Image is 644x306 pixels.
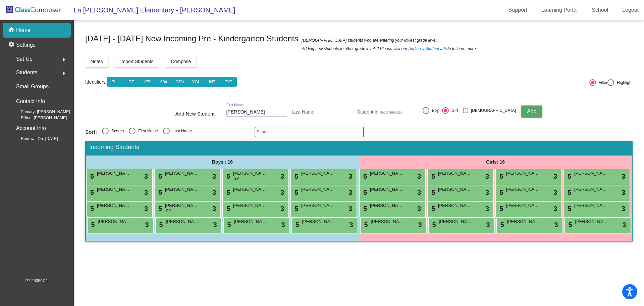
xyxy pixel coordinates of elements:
[165,55,196,68] button: Compose
[98,218,131,225] span: [PERSON_NAME]
[16,41,36,49] p: Settings
[302,218,336,225] span: [PERSON_NAME] [PERSON_NAME]
[157,173,162,180] span: 5
[155,77,172,87] button: 504
[429,107,439,114] div: Boy
[136,128,158,134] div: First Name
[166,218,200,225] span: [PERSON_NAME]
[507,218,541,225] span: [PERSON_NAME]
[622,187,625,198] span: 3
[498,173,503,180] span: 5
[567,221,572,228] span: 5
[165,202,199,209] span: [PERSON_NAME]
[90,221,95,228] span: 5
[370,202,404,209] span: [PERSON_NAME]
[60,69,68,77] mat-icon: arrow_right
[280,187,284,198] span: 3
[158,221,163,228] span: 5
[89,205,94,212] span: 5
[506,202,540,209] span: [PERSON_NAME]
[212,171,216,181] span: 3
[363,221,368,228] span: 5
[204,77,220,87] button: INT
[553,187,557,198] span: 3
[233,202,267,209] span: [PERSON_NAME] [PERSON_NAME]
[536,5,583,15] a: Learning Portal
[165,170,199,177] span: [PERSON_NAME]
[220,77,236,87] button: EXT
[349,220,353,230] span: 3
[486,220,490,230] span: 3
[553,204,557,214] span: 3
[226,221,231,228] span: 5
[225,189,230,196] span: 5
[123,77,140,87] button: GT
[485,187,489,198] span: 3
[115,55,159,68] button: Import Students
[97,202,130,209] span: [PERSON_NAME]
[430,189,435,196] span: 5
[85,55,108,68] button: Notes
[371,218,405,225] span: [PERSON_NAME]
[622,204,625,214] span: 3
[575,218,609,225] span: [PERSON_NAME]
[302,45,476,52] span: Adding new students to other grade levels? Please visit our article to learn more
[574,186,608,193] span: [PERSON_NAME]
[170,128,192,134] div: Last Name
[16,54,33,64] span: Set Up
[553,171,557,181] span: 3
[144,204,148,214] span: 3
[144,187,148,198] span: 3
[554,220,558,230] span: 3
[499,221,504,228] span: 5
[91,59,103,64] span: Notes
[165,208,171,213] span: IEP
[67,5,235,15] span: La [PERSON_NAME] Elementary - [PERSON_NAME]
[85,128,250,136] mat-radio-group: Select an option
[471,106,516,115] span: [DEMOGRAPHIC_DATA]
[348,171,352,181] span: 3
[175,110,221,118] span: Add New Student
[86,156,359,169] div: Boys : 16
[85,33,298,44] span: [DATE] - [DATE] New Incoming Pre - Kindergarten Students
[430,173,435,180] span: 5
[255,127,364,137] input: Search...
[357,110,418,115] input: Student Id
[172,77,188,87] button: GPV
[438,202,472,209] span: [PERSON_NAME]
[233,186,267,193] span: [PERSON_NAME]
[370,186,404,193] span: [PERSON_NAME]
[16,26,31,34] p: Home
[438,170,472,177] span: [PERSON_NAME]
[60,56,68,64] mat-icon: arrow_right
[359,156,632,169] div: Girls: 16
[120,59,154,64] span: Import Students
[617,5,644,15] a: Logout
[233,170,267,177] span: [PERSON_NAME]
[8,26,16,34] mat-icon: home
[16,82,49,91] p: Small Groups
[449,107,458,114] div: Girl
[233,176,239,181] span: IEP
[301,186,335,193] span: [PERSON_NAME]
[362,205,367,212] span: 5
[614,80,633,86] div: Highlight
[212,204,216,214] span: 3
[97,170,130,177] span: [PERSON_NAME]
[226,110,287,115] input: First Name
[292,110,352,115] input: Last Name
[293,173,298,180] span: 5
[188,77,204,87] button: YGL
[10,115,67,121] span: Billing: [PERSON_NAME]
[144,171,148,181] span: 3
[485,171,489,181] span: 3
[302,37,437,44] span: [DEMOGRAPHIC_DATA] students who are entering your lowest grade level.
[586,5,613,15] a: School
[362,189,367,196] span: 5
[107,77,123,87] button: ELL
[348,204,352,214] span: 3
[438,186,472,193] span: [PERSON_NAME]
[97,186,130,193] span: [PERSON_NAME]
[16,124,46,133] p: Account Info
[8,41,16,49] mat-icon: settings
